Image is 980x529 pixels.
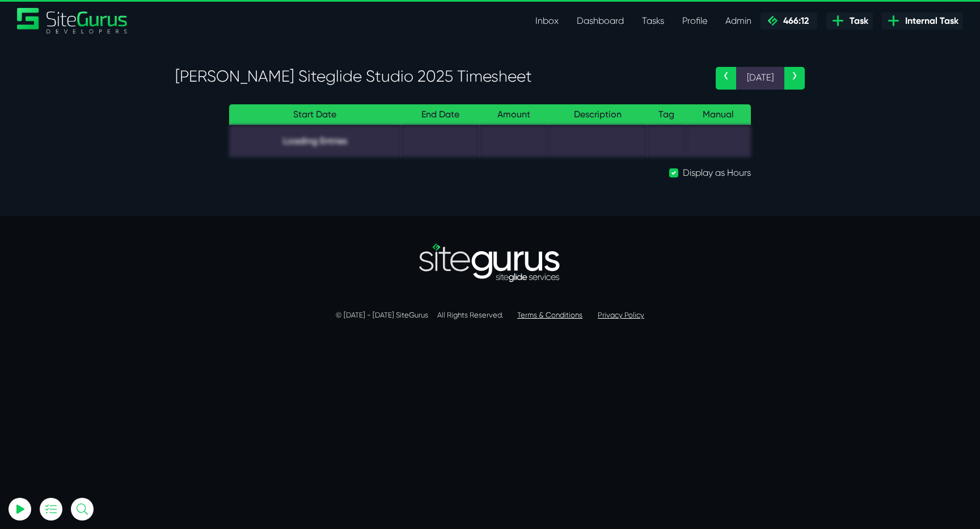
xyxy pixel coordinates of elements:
a: › [784,67,805,90]
th: Manual [686,104,751,125]
a: Inbox [526,10,568,32]
a: Task [826,12,873,29]
a: SiteGurus [17,8,128,33]
span: 466:12 [779,15,809,26]
a: Dashboard [568,10,633,32]
th: Tag [647,104,686,125]
th: Amount [480,104,548,125]
a: ‹ [716,67,736,90]
span: Internal Task [901,14,958,28]
a: 466:12 [761,12,817,29]
a: Privacy Policy [598,311,644,319]
span: [DATE] [736,67,784,90]
img: Sitegurus Logo [17,8,128,33]
td: Loading Entries [229,125,401,157]
span: Task [845,14,868,28]
th: End Date [401,104,480,125]
th: Description [548,104,647,125]
a: Admin [716,10,761,32]
h3: [PERSON_NAME] Siteglide Studio 2025 Timesheet [175,67,699,86]
th: Start Date [229,104,401,125]
a: Profile [673,10,716,32]
a: Tasks [633,10,673,32]
a: Terms & Conditions [517,311,582,319]
label: Display as Hours [683,166,751,180]
p: © [DATE] - [DATE] SiteGurus All Rights Reserved. [175,310,805,321]
a: Internal Task [882,12,963,29]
